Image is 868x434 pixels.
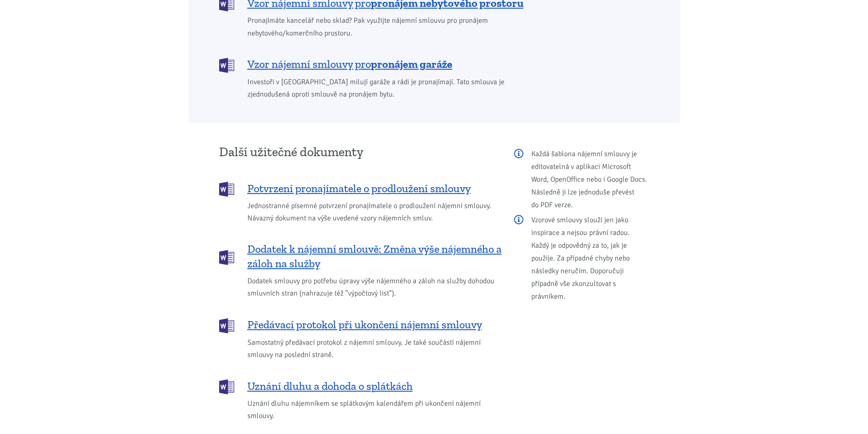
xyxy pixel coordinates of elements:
span: Samostatný předávací protokol z nájemní smlouvy. Je také součástí nájemní smlouvy na poslední str... [247,337,502,361]
span: Dodatek k nájemní smlouvě: Změna výše nájemného a záloh na služby [247,242,502,271]
span: Jednostranné písemné potvrzení pronajímatele o prodloužení nájemní smlouvy. Návazný dokument na v... [247,200,502,225]
img: DOCX (Word) [219,250,234,265]
p: Vzorové smlouvy slouží jen jako inspirace a nejsou právní radou. Každý je odpovědný za to, jak je... [514,214,649,303]
span: Vzor nájemní smlouvy pro [247,57,452,71]
img: DOCX (Word) [219,379,234,394]
img: DOCX (Word) [219,58,234,73]
a: Vzor nájemní smlouvy propronájem garáže [219,57,539,72]
h3: Další užitečné dokumenty [219,145,502,159]
span: Předávací protokol při ukončení nájemní smlouvy [247,317,482,332]
a: Předávací protokol při ukončení nájemní smlouvy [219,317,502,332]
span: Dodatek smlouvy pro potřebu úpravy výše nájemného a záloh na služby dohodou smluvních stran (nahr... [247,275,502,300]
span: Uznání dluhu nájemníkem se splátkovým kalendářem při ukončení nájemní smlouvy. [247,398,502,422]
span: Potvrzení pronajímatele o prodloužení smlouvy [247,181,471,196]
p: Každá šablona nájemní smlouvy je editovatelná v aplikaci Microsoft Word, OpenOffice nebo i Google... [514,148,649,211]
span: Uznání dluhu a dohoda o splátkách [247,379,413,393]
span: Investoři v [GEOGRAPHIC_DATA] milují garáže a rádi je pronajímají. Tato smlouva je zjednodušená o... [247,76,539,101]
b: pronájem garáže [371,57,452,71]
a: Dodatek k nájemní smlouvě: Změna výše nájemného a záloh na služby [219,242,502,271]
img: DOCX (Word) [219,318,234,333]
img: DOCX (Word) [219,182,234,197]
a: Uznání dluhu a dohoda o splátkách [219,378,502,393]
a: Potvrzení pronajímatele o prodloužení smlouvy [219,181,502,196]
span: Pronajímáte kancelář nebo sklad? Pak využijte nájemní smlouvu pro pronájem nebytového/komerčního ... [247,15,539,39]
